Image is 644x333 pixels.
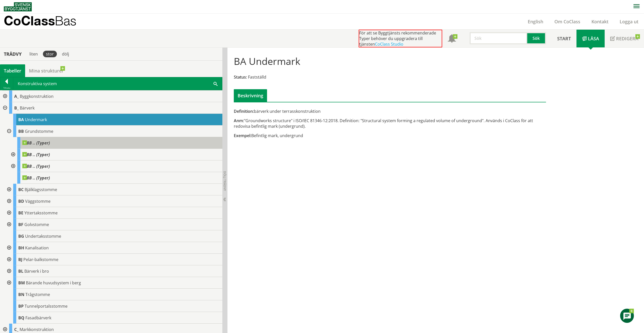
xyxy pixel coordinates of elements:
[25,233,61,239] span: Undertaksstomme
[4,289,222,300] div: Gå till informationssidan för CoClass Studio
[26,51,41,57] div: liten
[4,254,222,265] div: Gå till informationssidan för CoClass Studio
[4,114,222,125] div: Gå till informationssidan för CoClass Studio
[25,198,51,204] span: Väggstomme
[22,164,50,169] span: BB .. (Typer)
[24,222,49,227] span: Golvstomme
[470,32,527,44] input: Sök
[14,105,19,111] span: B_
[549,18,586,25] a: Om CoClass
[1,51,24,57] div: Trädvy
[18,268,23,274] span: BL
[14,327,19,332] span: C_
[605,30,644,47] a: Redigera
[18,303,24,309] span: BP
[4,230,222,242] div: Gå till informationssidan för CoClass Studio
[25,187,57,192] span: Bjälklagsstomme
[234,108,254,114] span: Definition:
[18,233,24,239] span: BG
[14,94,19,99] span: A_
[375,41,403,47] a: CoClass Studio
[25,128,53,134] span: Grundstomme
[4,219,222,230] div: Gå till informationssidan för CoClass Studio
[24,268,49,274] span: Bärverk i bro
[234,89,267,102] div: Beskrivning
[4,14,87,29] a: CoClassBas
[20,327,54,332] span: Markkonstruktion
[0,86,13,90] div: Tillbaka
[4,300,222,312] div: Gå till informationssidan för CoClass Studio
[8,160,222,172] div: Gå till informationssidan för CoClass Studio
[4,195,222,207] div: Gå till informationssidan för CoClass Studio
[4,242,222,254] div: Gå till informationssidan för CoClass Studio
[234,74,247,80] span: Status:
[59,51,72,57] div: dölj
[527,32,546,44] button: Sök
[576,30,605,47] a: Läsa
[18,315,24,321] span: BQ
[4,277,222,289] div: Gå till informationssidan för CoClass Studio
[18,210,23,216] span: BE
[448,35,456,43] span: Notifikationer
[552,30,576,47] a: Start
[223,171,227,191] span: Dölj trädvy
[18,187,24,192] span: BC
[25,64,68,77] a: Mina strukturer
[24,210,58,216] span: Yttertaksstomme
[25,117,47,122] span: Undermark
[234,118,546,129] div: "Groundworks structure" i ISO/IEC 81346-12:2018. Definition: "Structural system forming a regulat...
[586,18,614,25] a: Kontakt
[4,184,222,195] div: Gå till informationssidan för CoClass Studio
[18,222,23,227] span: BF
[22,175,50,180] span: BB .. (Typer)
[614,18,644,25] a: Logga ut
[557,35,571,42] span: Start
[4,207,222,219] div: Gå till informationssidan för CoClass Studio
[43,51,57,57] div: stor
[588,35,599,42] span: Läsa
[20,105,35,111] span: Bärverk
[213,81,218,86] span: Sök i tabellen
[18,245,24,251] span: BH
[25,315,51,321] span: Fasadbärverk
[20,94,54,99] span: Byggkonstruktion
[25,292,50,297] span: Trågstomme
[18,198,24,204] span: BD
[522,18,549,25] a: English
[4,2,32,11] img: Svensk Byggtjänst
[18,257,22,262] span: BJ
[23,257,58,262] span: Pelar-balkstomme
[4,18,76,24] p: CoClass
[25,303,68,309] span: Tunnelportalsstomme
[4,125,222,184] div: Gå till informationssidan för CoClass Studio
[4,312,222,324] div: Gå till informationssidan för CoClass Studio
[248,74,266,80] span: Fastställd
[18,292,24,297] span: BN
[18,117,24,122] span: BA
[234,55,300,67] h1: BA Undermark
[8,172,222,184] div: Gå till informationssidan för CoClass Studio
[4,265,222,277] div: Gå till informationssidan för CoClass Studio
[234,133,251,138] span: Exempel:
[8,137,222,149] div: Gå till informationssidan för CoClass Studio
[234,133,546,138] div: Befintlig mark, undergrund
[25,245,49,251] span: Kanalisation
[13,77,222,90] div: Konstruktiva system
[26,280,81,286] span: Bärande huvudsystem i berg
[18,280,25,286] span: BM
[55,13,76,28] span: Bas
[22,140,50,145] span: BB .. (Typer)
[234,118,244,123] span: Anm:
[359,30,442,47] div: För att se Byggtjänsts rekommenderade Typer behöver du uppgradera till tjänsten
[8,149,222,160] div: Gå till informationssidan för CoClass Studio
[616,35,638,42] span: Redigera
[234,108,546,114] div: bärverk under terrasskonstruktion
[22,152,50,157] span: BB .. (Typer)
[18,128,24,134] span: BB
